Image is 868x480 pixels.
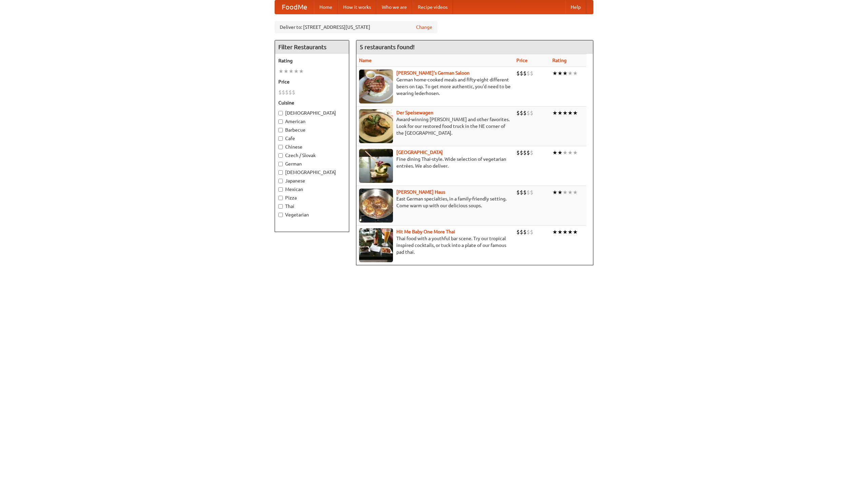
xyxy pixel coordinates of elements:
[552,109,557,117] li: ★
[278,196,283,200] input: Pizza
[527,189,530,196] li: $
[278,110,346,116] label: [DEMOGRAPHIC_DATA]
[285,89,289,96] li: $
[278,118,346,125] label: American
[573,70,578,77] li: ★
[299,68,304,75] li: ★
[530,149,533,156] li: $
[557,109,563,117] li: ★
[568,149,573,156] li: ★
[520,149,523,156] li: $
[527,109,530,117] li: $
[396,150,443,155] a: [GEOGRAPHIC_DATA]
[359,189,393,223] img: kohlhaus.jpg
[396,110,433,115] a: Der Speisewagen
[552,228,557,236] li: ★
[278,57,346,64] h5: Rating
[283,68,289,75] li: ★
[278,68,283,75] li: ★
[292,89,295,96] li: $
[523,70,527,77] li: $
[278,128,283,132] input: Barbecue
[396,70,470,76] a: [PERSON_NAME]'s German Saloon
[416,24,432,31] a: Change
[568,109,573,117] li: ★
[278,153,283,158] input: Czech / Slovak
[360,44,415,50] ng-pluralize: 5 restaurants found!
[563,228,568,236] li: ★
[516,70,520,77] li: $
[563,149,568,156] li: ★
[527,70,530,77] li: $
[552,58,567,63] a: Rating
[278,170,283,175] input: [DEMOGRAPHIC_DATA]
[278,119,283,124] input: American
[552,189,557,196] li: ★
[282,89,285,96] li: $
[557,189,563,196] li: ★
[278,152,346,159] label: Czech / Slovak
[359,228,393,262] img: babythai.jpg
[278,186,346,193] label: Mexican
[278,143,346,150] label: Chinese
[278,135,346,142] label: Cafe
[552,149,557,156] li: ★
[527,149,530,156] li: $
[573,228,578,236] li: ★
[278,78,346,85] h5: Price
[516,189,520,196] li: $
[278,162,283,166] input: German
[278,203,346,210] label: Thai
[278,99,346,106] h5: Cuisine
[275,0,314,14] a: FoodMe
[557,228,563,236] li: ★
[573,149,578,156] li: ★
[278,211,346,218] label: Vegetarian
[359,195,511,209] p: East German specialties, in a family-friendly setting. Come warm up with our delicious soups.
[359,70,393,103] img: esthers.jpg
[278,169,346,176] label: [DEMOGRAPHIC_DATA]
[557,149,563,156] li: ★
[359,109,393,143] img: speisewagen.jpg
[275,21,437,33] div: Deliver to: [STREET_ADDRESS][US_STATE]
[563,109,568,117] li: ★
[359,235,511,255] p: Thai food with a youthful bar scene. Try our tropical inspired cocktails, or tuck into a plate of...
[275,40,349,54] h4: Filter Restaurants
[278,177,346,184] label: Japanese
[278,187,283,192] input: Mexican
[359,149,393,183] img: satay.jpg
[396,189,445,195] a: [PERSON_NAME] Haus
[278,111,283,115] input: [DEMOGRAPHIC_DATA]
[278,213,283,217] input: Vegetarian
[552,70,557,77] li: ★
[565,0,586,14] a: Help
[359,76,511,97] p: German home-cooked meals and fifty-eight different beers on tap. To get more authentic, you'd nee...
[396,229,455,234] a: Hit Me Baby One More Thai
[523,228,527,236] li: $
[278,145,283,149] input: Chinese
[573,189,578,196] li: ★
[516,58,528,63] a: Price
[568,70,573,77] li: ★
[516,109,520,117] li: $
[523,109,527,117] li: $
[278,179,283,183] input: Japanese
[520,228,523,236] li: $
[359,116,511,136] p: Award-winning [PERSON_NAME] and other favorites. Look for our restored food truck in the NE corne...
[573,109,578,117] li: ★
[520,70,523,77] li: $
[314,0,338,14] a: Home
[294,68,299,75] li: ★
[516,149,520,156] li: $
[563,189,568,196] li: ★
[557,70,563,77] li: ★
[527,228,530,236] li: $
[278,89,282,96] li: $
[278,136,283,141] input: Cafe
[523,149,527,156] li: $
[278,194,346,201] label: Pizza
